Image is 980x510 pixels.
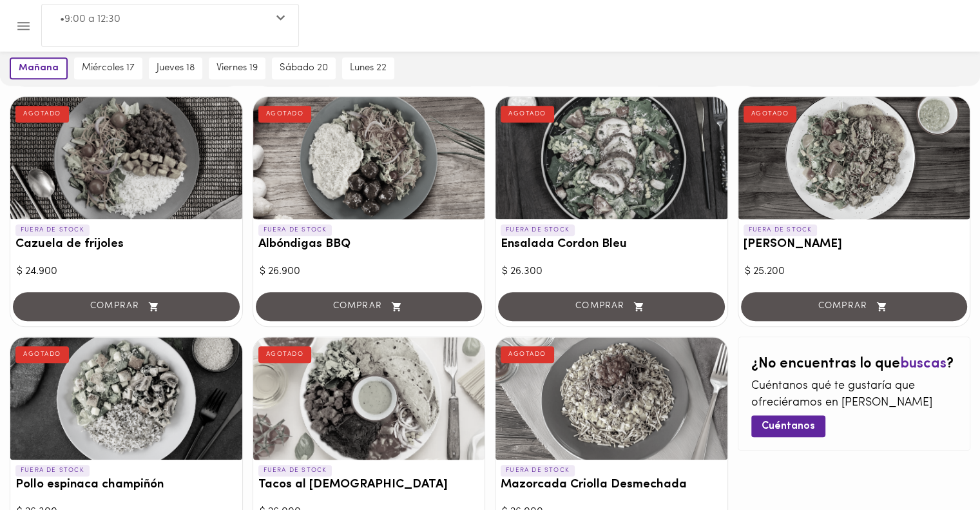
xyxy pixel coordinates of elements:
[258,224,332,236] p: FUERA DE STOCK
[495,97,727,219] div: Ensalada Cordon Bleu
[15,224,90,236] p: FUERA DE STOCK
[74,57,142,79] button: miércoles 17
[350,63,387,74] span: lunes 22
[272,57,336,79] button: sábado 20
[501,478,722,492] h3: Mazorcada Criolla Desmechada
[745,264,964,279] div: $ 25.200
[905,435,967,497] iframe: Messagebird Livechat Widget
[10,97,242,219] div: Cazuela de frijoles
[501,465,575,476] p: FUERA DE STOCK
[744,224,818,236] p: FUERA DE STOCK
[15,478,237,492] h3: Pollo espinaca champiñón
[260,264,479,279] div: $ 26.900
[15,465,90,476] p: FUERA DE STOCK
[900,357,946,371] span: buscas
[762,420,815,433] span: Cuéntanos
[258,346,312,363] div: AGOTADO
[258,465,332,476] p: FUERA DE STOCK
[501,106,554,123] div: AGOTADO
[258,238,480,251] h3: Albóndigas BBQ
[60,14,120,25] span: • 9:00 a 12:30
[157,63,195,74] span: jueves 18
[10,57,68,79] button: mañana
[253,337,485,460] div: Tacos al Pastor
[751,357,957,372] h2: ¿No encuentras lo que ?
[17,264,236,279] div: $ 24.900
[501,346,554,363] div: AGOTADO
[15,346,69,363] div: AGOTADO
[149,57,202,79] button: jueves 18
[501,224,575,236] p: FUERA DE STOCK
[751,415,825,436] button: Cuéntanos
[495,337,727,460] div: Mazorcada Criolla Desmechada
[280,63,328,74] span: sábado 20
[258,106,312,123] div: AGOTADO
[19,63,59,74] span: mañana
[10,337,242,460] div: Pollo espinaca champiñón
[15,106,69,123] div: AGOTADO
[738,97,970,219] div: Arroz chaufa
[342,57,394,79] button: lunes 22
[253,97,485,219] div: Albóndigas BBQ
[501,238,722,251] h3: Ensalada Cordon Bleu
[8,10,39,42] button: Menu
[209,57,265,79] button: viernes 19
[258,478,480,492] h3: Tacos al [DEMOGRAPHIC_DATA]
[15,238,237,251] h3: Cazuela de frijoles
[744,106,797,123] div: AGOTADO
[751,378,957,411] p: Cuéntanos qué te gustaría que ofreciéramos en [PERSON_NAME]
[744,238,965,251] h3: [PERSON_NAME]
[82,63,135,74] span: miércoles 17
[502,264,721,279] div: $ 26.300
[216,63,258,74] span: viernes 19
